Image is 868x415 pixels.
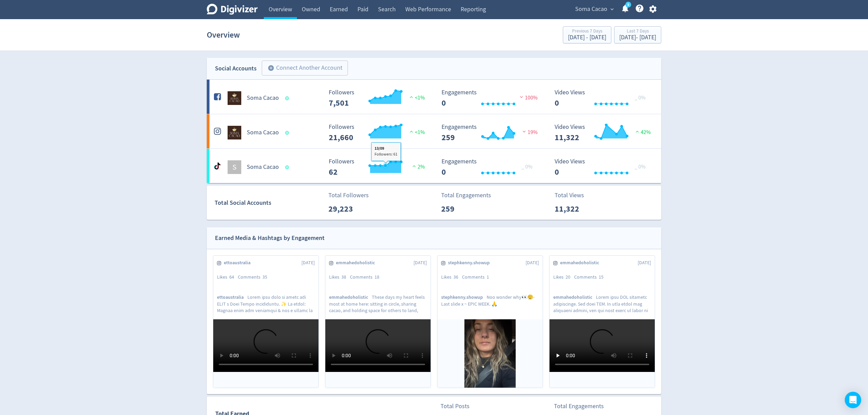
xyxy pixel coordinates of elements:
span: emmahedoholistic [329,294,372,300]
span: emmahedoholistic [560,259,603,266]
span: 20 [566,274,570,280]
span: _ 0% [635,163,646,170]
h1: Overview [207,24,240,46]
span: ettoaustralia [217,294,247,300]
span: Data last synced: 17 Sep 2025, 9:02am (AEST) [285,96,291,100]
p: Total Views [555,191,594,200]
div: Comments [462,274,493,281]
div: [DATE] - [DATE] [568,35,606,41]
div: Likes [329,274,350,281]
div: Likes [217,274,238,281]
button: Previous 7 Days[DATE] - [DATE] [563,26,611,43]
div: Earned Media & Hashtags by Engagement [215,233,325,243]
a: emmahedoholistic[DATE]Likes20Comments15emmahedoholisticLorem ipsu DOL sitametc adipiscinge. Sed d... [550,256,655,388]
span: 35 [262,274,267,280]
span: [DATE] [413,259,427,266]
span: ettoaustralia [224,259,254,266]
img: positive-performance.svg [408,94,415,99]
div: Open Intercom Messenger [845,392,861,408]
p: These days my heart feels most at home here: sitting in circle, sharing cacao, and holding space ... [329,294,427,313]
span: _ 0% [635,94,646,101]
svg: Video Views 0 [551,158,654,176]
h5: Soma Cacao [247,129,279,137]
div: Total Social Accounts [215,198,324,208]
div: Likes [553,274,574,281]
span: 64 [229,274,234,280]
span: Data last synced: 16 Sep 2025, 5:02pm (AEST) [285,165,291,169]
p: Total Followers [328,191,369,200]
span: stephkenny.showup [441,294,487,300]
div: Likes [441,274,462,281]
span: add_circle [268,65,274,71]
p: Lorem ipsu DOL sitametc adipiscinge. Sed doei TEM. In utla etdol mag aliquaeni admini, ven qui no... [553,294,651,313]
p: Noo wonder why👀😮‍💨- Last slide x ~ EPIC WEEK. 🙏 [441,294,539,313]
div: Social Accounts [215,64,257,73]
a: ettoaustralia[DATE]Likes64Comments35ettoaustraliaLorem ipsu dolo si ametc adi ELIT s Doei Tempo i... [213,256,318,388]
svg: Engagements 0 [438,158,541,176]
span: emmahedoholistic [336,259,379,266]
svg: Video Views 0 [551,89,654,107]
p: Total Engagements [441,191,491,200]
span: 36 [453,274,458,280]
button: Soma Cacao [573,4,615,15]
button: Last 7 Days[DATE]- [DATE] [614,26,661,43]
span: 15 [599,274,603,280]
svg: Followers --- [325,158,428,176]
h5: Soma Cacao [247,163,279,171]
p: Total Engagements [554,402,604,411]
svg: Followers --- [325,89,428,107]
span: 38 [341,274,346,280]
button: Connect Another Account [262,61,348,76]
span: 19% [521,129,538,136]
span: stephkenny.showup [448,259,493,266]
span: 18 [375,274,379,280]
svg: Followers --- [325,124,428,142]
a: Soma Cacao undefinedSoma Cacao Followers --- Followers 21,660 <1% Engagements 259 Engagements 259... [207,114,661,148]
img: positive-performance.svg [634,129,641,134]
img: positive-performance.svg [408,129,415,134]
a: SSoma Cacao Followers --- Followers 62 2% Engagements 0 Engagements 0 _ 0% Video Views 0 Video Vi... [207,149,661,183]
span: 1 [487,274,489,280]
text: 5 [627,2,629,7]
span: Soma Cacao [575,4,607,15]
span: 100% [518,94,538,101]
p: 11,322 [555,203,594,215]
span: [DATE] [301,259,315,266]
div: Last 7 Days [619,29,656,35]
a: 5 [625,2,631,8]
a: stephkenny.showup[DATE]Likes36Comments1stephkenny.showupNoo wonder why👀😮‍💨- Last slide x ~ EPIC W... [437,256,543,388]
span: [DATE] [638,259,651,266]
a: Soma Cacao undefinedSoma Cacao Followers --- Followers 7,501 <1% Engagements 0 Engagements 0 100%... [207,80,661,114]
span: <1% [408,129,425,136]
div: S [228,160,241,174]
a: Connect Another Account [257,62,348,76]
img: positive-performance.svg [411,163,418,169]
div: Previous 7 Days [568,29,606,35]
p: 29,223 [328,203,368,215]
span: <1% [408,94,425,101]
svg: Video Views 11,322 [551,124,654,142]
span: expand_more [609,6,615,12]
img: negative-performance.svg [518,94,525,99]
img: Soma Cacao undefined [228,126,241,139]
div: Comments [350,274,383,281]
p: 259 [441,203,480,215]
div: Comments [574,274,607,281]
span: Data last synced: 16 Sep 2025, 2:10pm (AEST) [285,131,291,135]
span: emmahedoholistic [553,294,596,300]
p: Lorem ipsu dolo si ametc adi ELIT s Doei Tempo incididuntu. ✨ La etdol: Magnaa enim adm veniamqui... [217,294,315,313]
div: [DATE] - [DATE] [619,35,656,41]
p: Total Posts [440,402,480,411]
span: _ 0% [521,163,532,170]
img: Soma Cacao undefined [228,91,241,105]
div: Comments [238,274,271,281]
svg: Engagements 259 [438,124,541,142]
span: [DATE] [526,259,539,266]
a: emmahedoholistic[DATE]Likes38Comments18emmahedoholisticThese days my heart feels most at home her... [325,256,431,388]
span: 42% [634,129,651,136]
img: negative-performance.svg [521,129,528,134]
h5: Soma Cacao [247,94,279,102]
svg: Engagements 0 [438,89,541,107]
span: 2% [411,163,425,170]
